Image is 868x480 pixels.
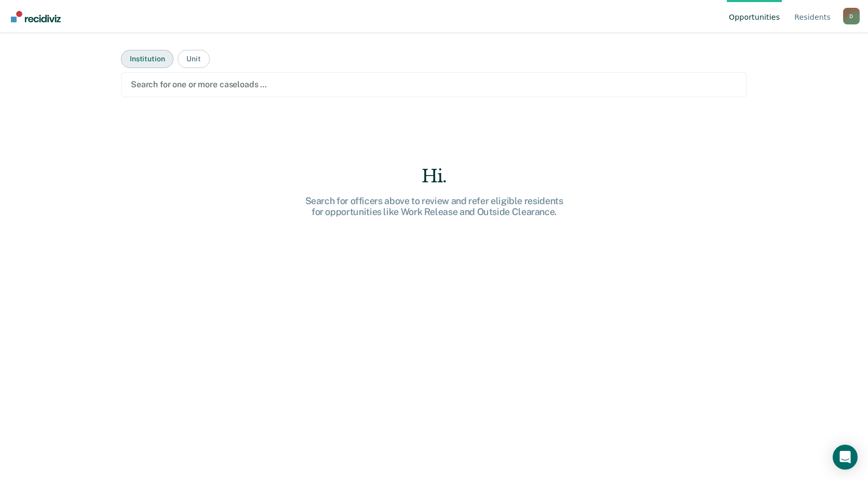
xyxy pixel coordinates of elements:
div: Search for officers above to review and refer eligible residents for opportunities like Work Rele... [268,195,600,218]
div: Open Intercom Messenger [833,445,858,470]
button: Profile dropdown button [843,8,860,24]
div: D [843,8,860,24]
div: Hi. [268,166,600,187]
img: Recidiviz [11,11,61,22]
button: Institution [121,50,173,68]
button: Unit [178,50,209,68]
